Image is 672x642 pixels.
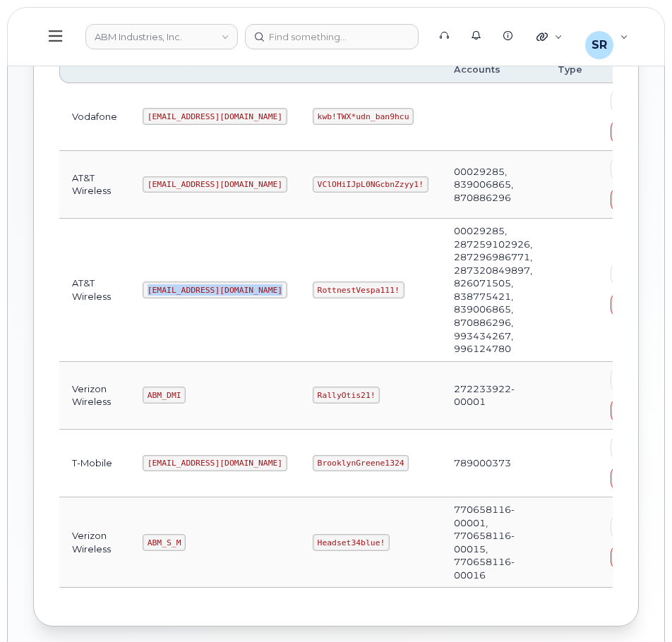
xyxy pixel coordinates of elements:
a: Edit [611,89,653,114]
a: Edit [611,514,653,539]
code: BrooklynGreene1324 [313,455,409,472]
a: Edit [611,435,653,460]
span: SR [592,37,607,54]
code: [EMAIL_ADDRESS][DOMAIN_NAME] [143,455,287,472]
td: Verizon Wireless [59,362,130,430]
input: Find something... [245,24,419,49]
td: T-Mobile [59,430,130,497]
code: VClOHiIJpL0NGcbnZzyy1! [313,176,428,193]
a: Edit [611,262,653,286]
a: Edit [611,368,653,392]
div: Sebastian Reissig [575,23,638,51]
code: [EMAIL_ADDRESS][DOMAIN_NAME] [143,281,287,298]
a: Edit [611,157,653,181]
td: 00029285, 839006865, 870886296 [441,151,545,219]
code: [EMAIL_ADDRESS][DOMAIN_NAME] [143,108,287,125]
div: Quicklinks [527,23,572,51]
td: AT&T Wireless [59,219,130,362]
td: AT&T Wireless [59,151,130,219]
code: RallyOtis21! [313,387,380,404]
code: Headset34blue! [313,534,390,551]
a: ABM Industries, Inc. [85,24,238,49]
code: kwb!TWX*udn_ban9hcu [313,108,414,125]
td: 789000373 [441,430,545,497]
td: 272233922-00001 [441,362,545,430]
code: ABM_S_M [143,534,186,551]
td: Vodafone [59,83,130,151]
td: Verizon Wireless [59,497,130,588]
td: 770658116-00001, 770658116-00015, 770658116-00016 [441,497,545,588]
code: ABM_DMI [143,387,186,404]
code: RottnestVespa111! [313,281,404,298]
code: [EMAIL_ADDRESS][DOMAIN_NAME] [143,176,287,193]
td: 00029285, 287259102926, 287296986771, 287320849897, 826071505, 838775421, 839006865, 870886296, 9... [441,219,545,362]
